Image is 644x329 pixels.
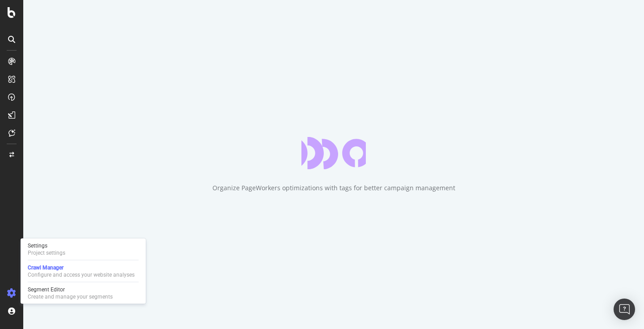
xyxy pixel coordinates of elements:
a: Segment EditorCreate and manage your segments [24,285,142,301]
div: Crawl Manager [28,264,135,271]
div: Configure and access your website analyses [28,271,135,278]
div: animation [301,137,366,169]
a: Crawl ManagerConfigure and access your website analyses [24,263,142,279]
a: SettingsProject settings [24,241,142,257]
div: Organize PageWorkers optimizations with tags for better campaign management [212,184,455,192]
div: Create and manage your segments [28,293,113,300]
div: Open Intercom Messenger [614,299,635,320]
div: Settings [28,242,65,249]
div: Segment Editor [28,286,113,293]
div: Project settings [28,249,65,256]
